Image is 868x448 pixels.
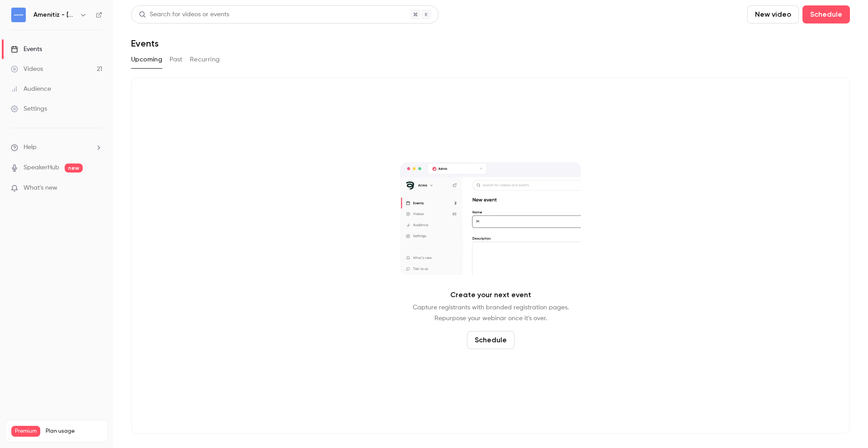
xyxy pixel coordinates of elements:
span: new [65,163,83,173]
span: Plan usage [46,428,102,435]
div: Settings [11,104,47,113]
div: Events [11,45,42,54]
span: What's new [24,183,57,193]
h6: Amenitiz - [GEOGRAPHIC_DATA] 🇮🇹 [33,10,76,19]
h1: Events [131,38,159,49]
button: Recurring [190,52,220,67]
button: Schedule [802,5,850,23]
button: Schedule [467,331,514,349]
button: Past [170,52,183,67]
p: Capture registrants with branded registration pages. Repurpose your webinar once it's over. [413,302,569,324]
span: Help [24,143,37,152]
button: Upcoming [131,52,162,67]
div: Audience [11,84,51,93]
div: Search for videos or events [139,10,229,19]
span: Premium [11,426,40,437]
button: New video [747,5,799,23]
img: Amenitiz - Italia 🇮🇹 [11,8,26,22]
p: Create your next event [450,289,531,300]
li: help-dropdown-opener [11,143,102,152]
div: Videos [11,65,43,74]
a: SpeakerHub [24,163,59,173]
